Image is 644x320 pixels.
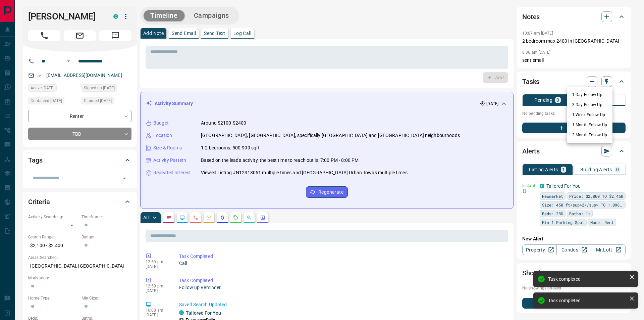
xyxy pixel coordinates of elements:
[567,130,612,140] li: 3 Month Follow-Up
[567,90,612,100] li: 1 Day Follow-Up
[567,120,612,130] li: 1 Month Follow-Up
[548,298,627,303] div: Task completed
[548,276,627,282] div: Task completed
[567,100,612,110] li: 3 Day Follow-Up
[567,110,612,120] li: 1 Week Follow-Up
